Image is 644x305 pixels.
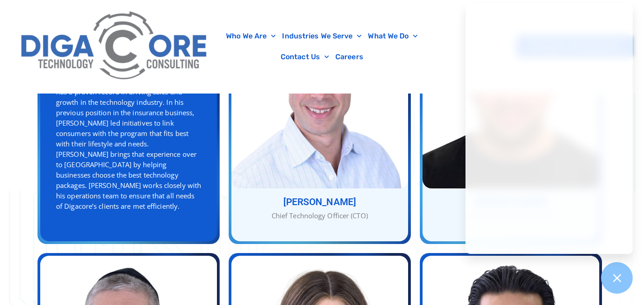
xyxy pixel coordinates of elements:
a: Who We Are [223,26,279,47]
h3: [PERSON_NAME] [231,197,408,207]
img: Nathan Berger - Chief Technology Officer (CTO) [231,0,408,188]
img: Digacore Logo [16,5,214,89]
div: As the CEO of , [PERSON_NAME] is responsible for running all business aspects of the company. Wit... [56,45,201,211]
a: Contact Us [277,47,332,67]
nav: Menu [218,26,425,67]
a: Careers [332,47,367,67]
img: Jacob Berezin - Chief Revenue Officer (CRO) [423,0,599,188]
a: Industries We Serve [279,26,365,47]
a: What We Do [365,26,421,47]
div: Chief Technology Officer (CTO) [231,211,408,221]
div: Chief Revenue Officer (CRO) [423,211,599,221]
h3: [PERSON_NAME] [423,197,599,207]
iframe: Chatgenie Messenger [465,3,633,254]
